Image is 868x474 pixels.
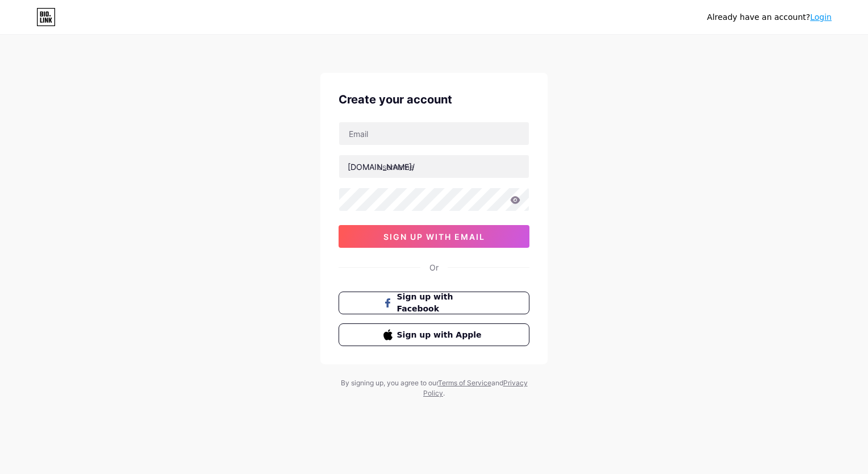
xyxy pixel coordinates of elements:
[383,232,485,242] span: sign up with email
[429,261,439,273] div: Or
[339,122,529,145] input: Email
[339,323,529,346] button: Sign up with Apple
[397,291,485,315] span: Sign up with Facebook
[337,378,531,398] div: By signing up, you agree to our and .
[339,225,529,248] button: sign up with email
[348,161,415,173] div: [DOMAIN_NAME]/
[397,329,485,341] span: Sign up with Apple
[707,11,832,23] div: Already have an account?
[339,292,529,314] button: Sign up with Facebook
[810,13,832,22] a: Login
[438,379,491,387] a: Terms of Service
[339,91,529,108] div: Create your account
[339,155,529,178] input: username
